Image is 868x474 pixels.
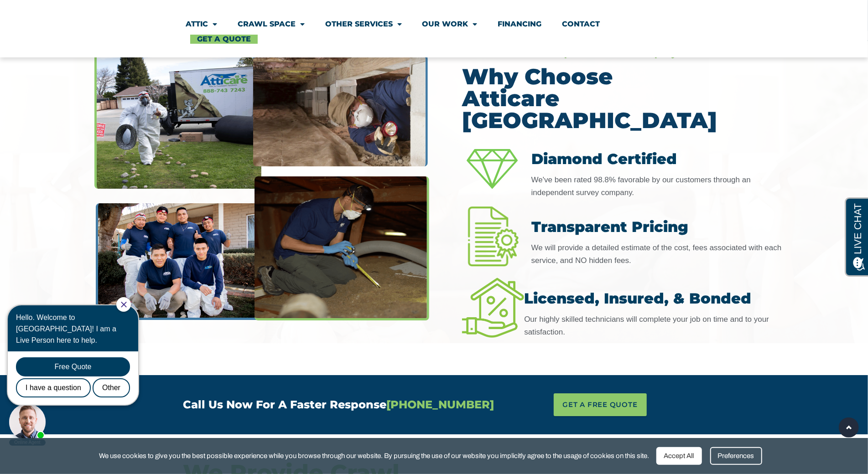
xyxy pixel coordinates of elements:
a: Other Services [325,14,402,35]
span: [PHONE_NUMBER] [387,398,494,411]
a: Our Work [422,14,478,35]
span: Opens a chat window [22,7,73,19]
a: Attic [186,14,217,35]
h3: Licensed, Insured, & Bonded [524,290,794,306]
iframe: Chat Invitation [5,296,151,447]
span: GET A FREE QUOTE [563,398,638,412]
a: Crawl Space [238,14,305,35]
a: Financing [498,14,542,35]
p: We've been rated 98.8% favorable by our customers through an independent survey company. [531,174,795,199]
a: GET A FREE QUOTE [554,393,647,416]
span: We use cookies to give you the best possible experience while you browse through our website. By ... [99,450,650,462]
div: Preferences [710,447,762,465]
h3: Diamond Certified [531,151,795,167]
a: Contact [562,14,600,35]
p: Our highly skilled technicians will complete your job on time and to your satisfaction. [524,313,794,339]
div: San Francisco's Crawl Space Insulation Company [462,50,794,58]
a: Get A Quote [190,35,258,44]
p: We will provide a detailed estimate of the cost, fees associated with each service, and NO hidden... [531,242,795,267]
a: Call Us Now For A Faster Response[PHONE_NUMBER] [183,398,494,411]
h3: Transparent Pricing [531,219,795,235]
nav: Menu [186,14,683,44]
div: Accept All [656,447,702,465]
img: attic insulation installation in San Francisco CA [94,54,261,189]
h4: Why Choose Atticare [GEOGRAPHIC_DATA] [462,66,794,131]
